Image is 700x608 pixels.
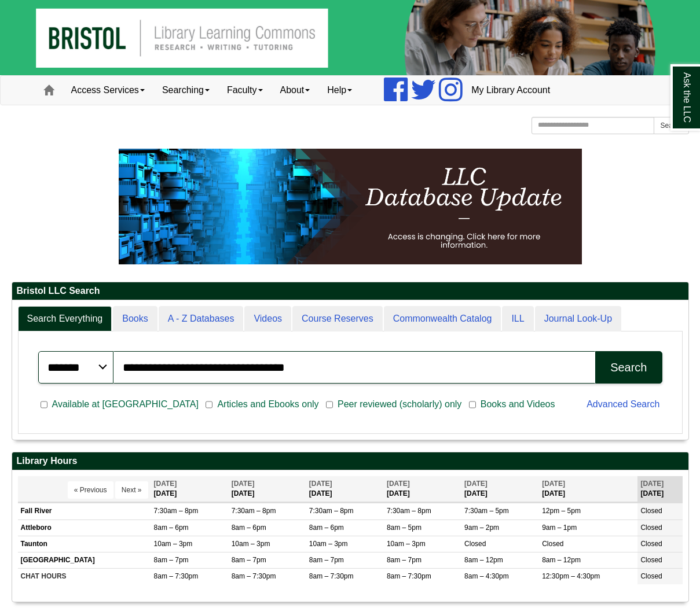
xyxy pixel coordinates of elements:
span: Closed [640,524,662,532]
td: CHAT HOURS [18,568,151,584]
td: Taunton [18,536,151,552]
th: [DATE] [229,476,306,502]
span: 7:30am – 5pm [464,507,509,515]
td: Attleboro [18,519,151,536]
span: 8am – 4:30pm [464,572,509,580]
span: Closed [640,556,662,564]
span: 8am – 7:30pm [309,572,354,580]
span: Closed [542,540,563,548]
h2: Bristol LLC Search [12,282,688,300]
span: 8am – 6pm [154,524,189,532]
a: About [272,76,319,105]
span: 10am – 3pm [154,540,193,548]
span: 10am – 3pm [309,540,348,548]
span: Books and Videos [476,397,560,411]
a: My Library Account [463,76,559,105]
h2: Library Hours [12,452,688,470]
span: Closed [640,507,662,515]
button: Search [654,117,688,134]
a: Books [113,306,157,332]
span: [DATE] [387,480,410,488]
th: [DATE] [151,476,229,502]
a: Help [318,76,361,105]
th: [DATE] [384,476,461,502]
span: [DATE] [640,480,664,488]
a: Faculty [218,76,272,105]
a: Course Reserves [292,306,383,332]
span: [DATE] [542,480,565,488]
span: 7:30am – 8pm [387,507,431,515]
span: 10am – 3pm [232,540,270,548]
a: Access Services [63,76,153,105]
span: 12pm – 5pm [542,507,581,515]
span: 10am – 3pm [387,540,426,548]
span: 7:30am – 8pm [154,507,199,515]
th: [DATE] [306,476,384,502]
span: Peer reviewed (scholarly) only [333,397,466,411]
a: ILL [502,306,533,332]
button: Search [595,351,662,384]
span: 7:30am – 8pm [309,507,354,515]
a: Journal Look-Up [535,306,621,332]
span: 7:30am – 8pm [232,507,276,515]
span: 8am – 7pm [309,556,344,564]
span: 8am – 12pm [464,556,503,564]
span: 8am – 6pm [309,524,344,532]
span: Closed [640,572,662,580]
span: [DATE] [464,480,488,488]
td: Fall River [18,503,151,519]
span: 8am – 7:30pm [232,572,276,580]
input: Available at [GEOGRAPHIC_DATA] [41,400,47,410]
span: 8am – 12pm [542,556,581,564]
span: [DATE] [232,480,255,488]
input: Books and Videos [469,400,476,410]
th: [DATE] [461,476,539,502]
span: [DATE] [154,480,177,488]
span: 9am – 1pm [542,524,577,532]
a: Search Everything [18,306,112,332]
td: [GEOGRAPHIC_DATA] [18,552,151,568]
th: [DATE] [539,476,637,502]
span: 8am – 7pm [232,556,266,564]
span: Closed [640,540,662,548]
span: 8am – 7pm [154,556,189,564]
span: Articles and Ebooks only [212,397,323,411]
span: 8am – 7:30pm [154,572,199,580]
a: A - Z Databases [159,306,244,332]
input: Articles and Ebooks only [206,400,212,410]
a: Searching [153,76,218,105]
span: Closed [464,540,486,548]
span: 8am – 5pm [387,524,422,532]
input: Peer reviewed (scholarly) only [326,400,333,410]
img: HTML tutorial [119,149,582,264]
span: Available at [GEOGRAPHIC_DATA] [47,397,203,411]
span: [DATE] [309,480,332,488]
a: Advanced Search [587,399,659,409]
span: 8am – 7:30pm [387,572,431,580]
span: 9am – 2pm [464,524,499,532]
button: « Previous [68,481,113,499]
span: 8am – 6pm [232,524,266,532]
a: Videos [244,306,291,332]
th: [DATE] [637,476,682,502]
a: Commonwealth Catalog [384,306,501,332]
span: 12:30pm – 4:30pm [542,572,600,580]
button: Next » [115,481,148,499]
div: Search [610,361,647,374]
span: 8am – 7pm [387,556,422,564]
